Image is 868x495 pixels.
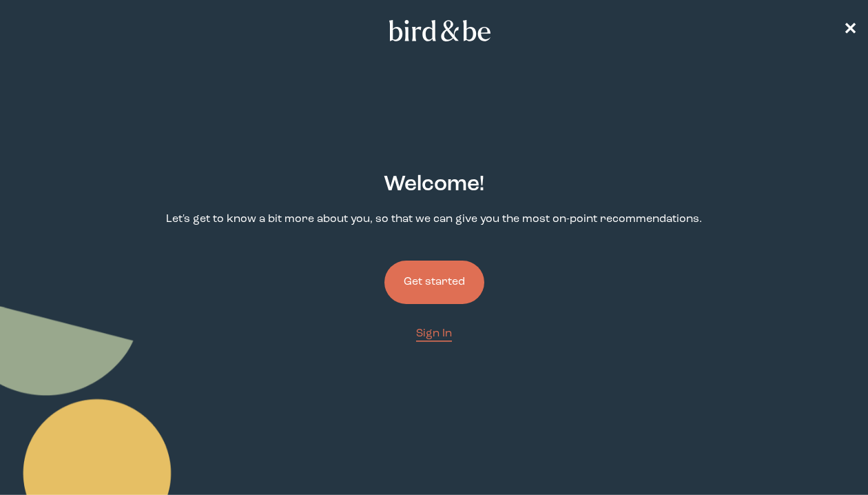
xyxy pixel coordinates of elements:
[384,169,484,201] h2: Welcome !
[799,430,854,481] iframe: Gorgias live chat messenger
[843,19,857,43] a: ✕
[166,212,702,228] p: Let's get to know a bit more about you, so that we can give you the most on-point recommendations.
[384,261,484,304] button: Get started
[416,326,452,342] a: Sign In
[416,328,452,339] span: Sign In
[384,239,484,326] a: Get started
[843,22,857,39] span: ✕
